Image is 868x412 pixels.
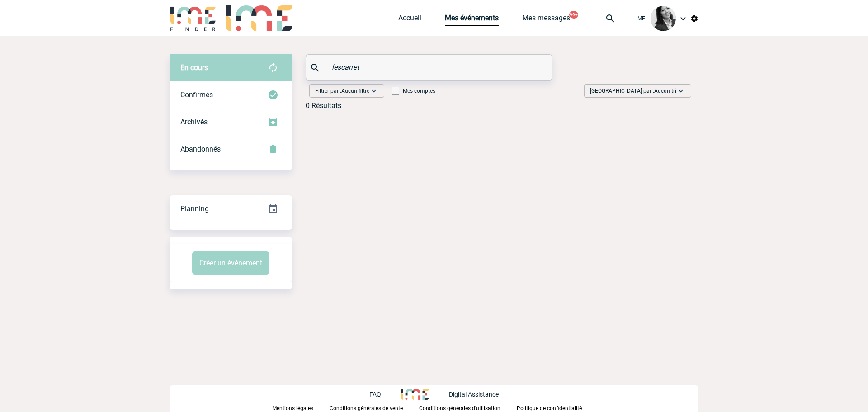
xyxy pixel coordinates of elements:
[330,61,531,74] input: Rechercher un événement par son nom
[306,101,341,110] div: 0 Résultats
[170,54,292,81] div: Retrouvez ici tous vos évènements avant confirmation
[180,118,208,126] span: Archivés
[170,195,292,222] a: Planning
[522,14,570,26] a: Mes messages
[330,405,403,412] p: Conditions générales de vente
[330,403,419,412] a: Conditions générales de vente
[449,391,499,398] p: Digital Assistance
[517,405,582,412] p: Politique de confidentialité
[445,14,499,26] a: Mes événements
[401,389,429,400] img: http://www.idealmeetingsevents.fr/
[341,88,369,94] span: Aucun filtre
[636,15,645,22] span: IME
[590,86,676,95] span: [GEOGRAPHIC_DATA] par :
[170,5,217,31] img: IME-Finder
[419,403,517,412] a: Conditions générales d'utilisation
[170,109,292,136] div: Retrouvez ici tous les événements que vous avez décidé d'archiver
[192,251,269,275] button: Créer un événement
[369,86,378,95] img: baseline_expand_more_white_24dp-b.png
[272,405,313,412] p: Mentions légales
[654,88,676,94] span: Aucun tri
[180,90,213,99] span: Confirmés
[392,88,435,94] label: Mes comptes
[369,389,401,398] a: FAQ
[180,63,208,72] span: En cours
[170,136,292,163] div: Retrouvez ici tous vos événements annulés
[170,195,292,223] div: Retrouvez ici tous vos événements organisés par date et état d'avancement
[272,403,330,412] a: Mentions légales
[315,86,369,95] span: Filtrer par :
[419,405,500,412] p: Conditions générales d'utilisation
[398,14,421,26] a: Accueil
[651,6,676,31] img: 101052-0.jpg
[569,11,578,19] button: 99+
[180,145,221,153] span: Abandonnés
[180,204,209,213] span: Planning
[676,86,685,95] img: baseline_expand_more_white_24dp-b.png
[369,391,381,398] p: FAQ
[517,403,596,412] a: Politique de confidentialité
